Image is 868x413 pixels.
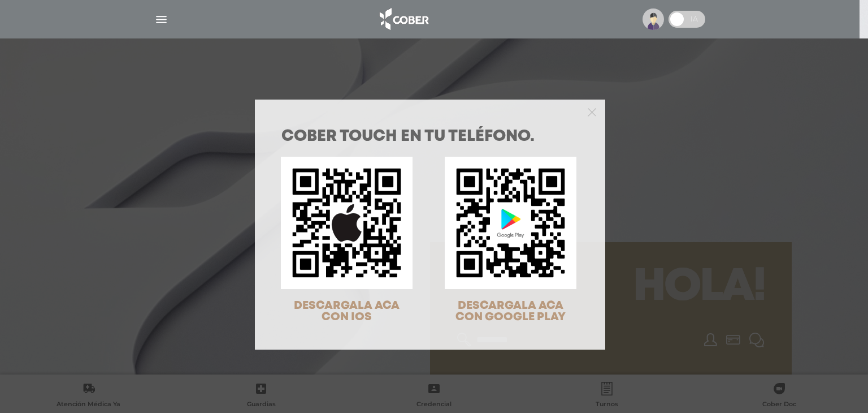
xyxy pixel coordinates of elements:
[281,129,579,145] h1: COBER TOUCH en tu teléfono.
[294,300,400,322] span: DESCARGALA ACA CON IOS
[445,157,576,289] img: qr-code
[281,157,413,289] img: qr-code
[588,106,596,117] button: Close
[455,300,566,322] span: DESCARGALA ACA CON GOOGLE PLAY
